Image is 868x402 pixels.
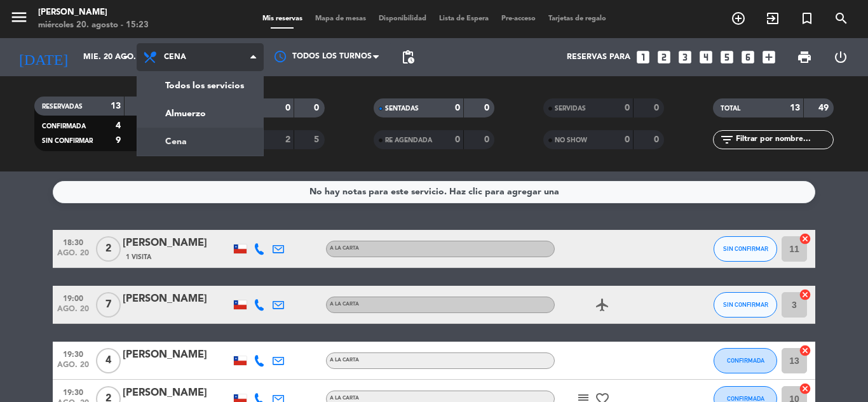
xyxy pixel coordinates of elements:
[765,11,780,26] i: exit_to_app
[137,72,263,100] a: Todos los servicios
[595,297,610,312] i: airplanemode_active
[123,385,231,401] div: [PERSON_NAME]
[656,49,672,65] i: looks_two
[714,348,777,373] button: CONFIRMADA
[455,135,460,144] strong: 0
[111,102,121,111] strong: 13
[719,132,735,147] i: filter_list
[677,49,693,65] i: looks_3
[833,50,848,65] i: power_settings_new
[123,347,231,363] div: [PERSON_NAME]
[137,128,263,156] a: Cena
[126,252,151,262] span: 1 Visita
[285,135,290,144] strong: 2
[10,8,29,27] i: menu
[42,138,93,144] span: SIN CONFIRMAR
[385,105,419,112] span: SENTADAS
[57,361,89,375] span: ago. 20
[57,384,89,399] span: 19:30
[567,53,630,62] span: Reservas para
[625,135,630,144] strong: 0
[555,137,587,144] span: NO SHOW
[10,8,29,31] button: menu
[96,236,121,262] span: 2
[137,100,263,128] a: Almuerzo
[484,104,492,112] strong: 0
[635,49,651,65] i: looks_one
[799,232,811,245] i: cancel
[484,135,492,144] strong: 0
[57,290,89,305] span: 19:00
[698,49,714,65] i: looks_4
[57,305,89,319] span: ago. 20
[455,104,460,112] strong: 0
[330,302,359,307] span: A LA CARTA
[10,43,77,71] i: [DATE]
[96,348,121,373] span: 4
[799,382,811,395] i: cancel
[385,137,432,144] span: RE AGENDADA
[790,104,800,112] strong: 13
[42,104,83,110] span: RESERVADAS
[42,123,86,130] span: CONFIRMADA
[625,104,630,112] strong: 0
[799,344,811,357] i: cancel
[740,49,756,65] i: looks_6
[799,288,811,301] i: cancel
[731,11,746,26] i: add_circle_outline
[96,292,121,318] span: 7
[57,234,89,249] span: 18:30
[723,245,768,252] span: SIN CONFIRMAR
[118,50,133,65] i: arrow_drop_down
[164,53,186,62] span: Cena
[57,346,89,361] span: 19:30
[38,19,149,32] div: miércoles 20. agosto - 15:23
[309,15,372,22] span: Mapa de mesas
[330,246,359,251] span: A LA CARTA
[400,50,416,65] span: pending_actions
[123,291,231,307] div: [PERSON_NAME]
[314,104,322,112] strong: 0
[714,236,777,262] button: SIN CONFIRMAR
[822,38,858,76] div: LOG OUT
[721,105,740,112] span: TOTAL
[818,104,831,112] strong: 49
[654,135,661,144] strong: 0
[714,292,777,318] button: SIN CONFIRMAR
[116,121,121,130] strong: 4
[727,395,764,402] span: CONFIRMADA
[256,15,309,22] span: Mis reservas
[797,50,812,65] span: print
[542,15,613,22] span: Tarjetas de regalo
[555,105,586,112] span: SERVIDAS
[719,49,735,65] i: looks_5
[723,301,768,308] span: SIN CONFIRMAR
[495,15,542,22] span: Pre-acceso
[285,104,290,112] strong: 0
[761,49,777,65] i: add_box
[38,6,149,19] div: [PERSON_NAME]
[57,249,89,264] span: ago. 20
[372,15,433,22] span: Disponibilidad
[727,357,764,364] span: CONFIRMADA
[799,11,815,26] i: turned_in_not
[654,104,661,112] strong: 0
[330,396,359,401] span: A LA CARTA
[330,358,359,363] span: A LA CARTA
[314,135,322,144] strong: 5
[735,133,833,147] input: Filtrar por nombre...
[116,136,121,145] strong: 9
[123,235,231,251] div: [PERSON_NAME]
[834,11,849,26] i: search
[309,185,559,199] div: No hay notas para este servicio. Haz clic para agregar una
[433,15,495,22] span: Lista de Espera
